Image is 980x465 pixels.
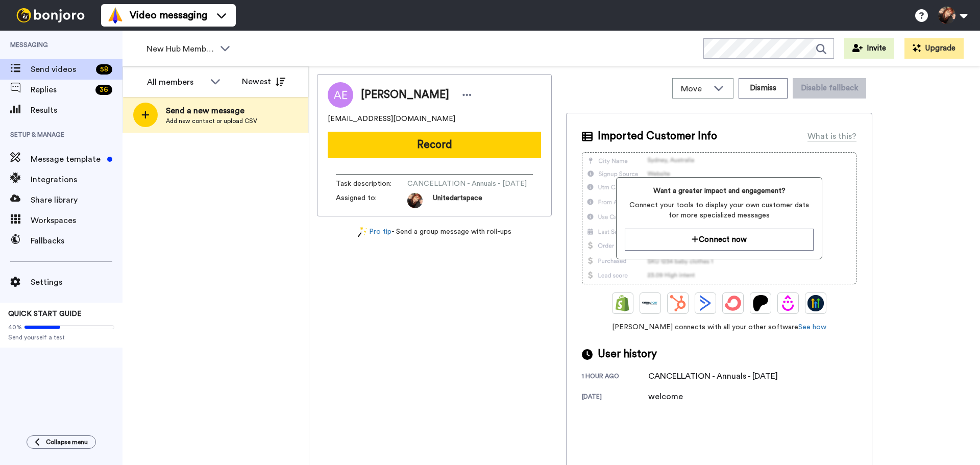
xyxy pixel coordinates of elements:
img: GoHighLevel [807,295,824,311]
span: QUICK START GUIDE [8,310,82,317]
img: ConvertKit [725,295,741,311]
span: Imported Customer Info [598,129,717,144]
button: Upgrade [904,38,964,59]
span: Collapse menu [46,438,88,446]
span: Assigned to: [336,193,407,208]
span: New Hub Members [146,43,215,55]
span: [EMAIL_ADDRESS][DOMAIN_NAME] [328,114,455,124]
img: Shopify [615,295,631,311]
button: Newest [234,71,293,92]
span: Settings [31,276,122,288]
span: Share library [31,194,122,206]
span: Unitedartspace [433,193,482,208]
div: CANCELLATION - Annuals - [DATE] [648,370,778,382]
img: e9f9ed0f-c7f5-4795-a7d8-e56d8a83c84a-1579645839.jpg [407,193,423,208]
button: Collapse menu [27,435,96,449]
div: All members [147,76,205,88]
span: CANCELLATION - Annuals - [DATE] [407,179,527,189]
img: bj-logo-header-white.svg [12,8,89,22]
span: 40% [8,323,22,331]
span: Workspaces [31,214,122,227]
span: Send yourself a test [8,333,114,341]
span: Want a greater impact and engagement? [625,186,813,196]
img: vm-color.svg [107,7,124,23]
div: 1 hour ago [582,372,648,382]
button: Dismiss [739,78,788,99]
span: Send videos [31,63,92,76]
div: 36 [95,85,112,95]
img: magic-wand.svg [358,227,367,237]
div: What is this? [807,130,856,142]
span: [PERSON_NAME] [361,87,449,103]
span: Fallbacks [31,235,122,247]
span: Results [31,104,122,116]
span: Move [681,83,708,95]
a: Pro tip [358,227,391,237]
span: Add new contact or upload CSV [166,117,257,125]
span: Send a new message [166,105,257,117]
span: [PERSON_NAME] connects with all your other software [582,322,856,332]
span: Task description : [336,179,407,189]
span: User history [598,347,657,362]
a: See how [798,324,826,331]
button: Connect now [625,229,813,251]
button: Disable fallback [793,78,866,99]
img: Patreon [752,295,769,311]
span: Connect your tools to display your own customer data for more specialized messages [625,200,813,221]
button: Invite [844,38,894,59]
div: 58 [96,64,112,75]
div: [DATE] [582,393,648,403]
img: Image of April Eveleigh [328,82,353,108]
img: Hubspot [670,295,686,311]
span: Replies [31,84,91,96]
div: - Send a group message with roll-ups [317,227,552,237]
span: Video messaging [130,8,207,22]
div: welcome [648,390,699,403]
img: Drip [780,295,796,311]
button: Record [328,132,541,158]
span: Message template [31,153,103,165]
span: Integrations [31,174,122,186]
img: Ontraport [642,295,658,311]
img: ActiveCampaign [697,295,714,311]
